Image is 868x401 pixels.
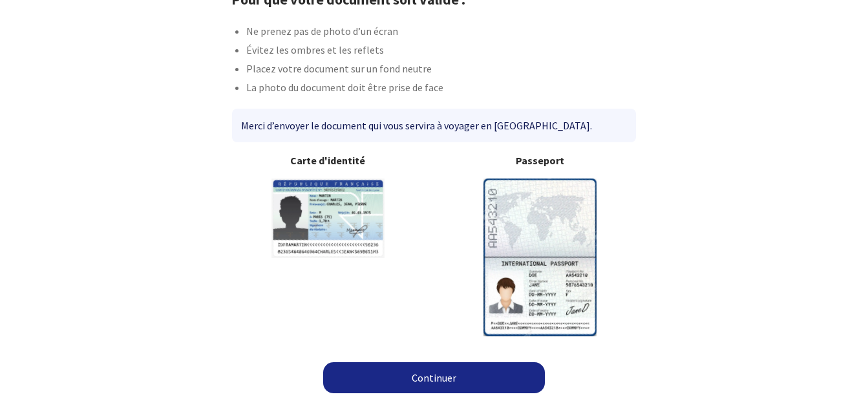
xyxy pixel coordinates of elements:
[246,23,637,42] li: Ne prenez pas de photo d’un écran
[246,80,637,98] li: La photo du document doit être prise de face
[232,153,424,168] b: Carte d'identité
[246,42,637,61] li: Évitez les ombres et les reflets
[483,179,597,336] img: illuPasseport.svg
[445,153,637,168] b: Passeport
[271,179,385,258] img: illuCNI.svg
[246,61,637,80] li: Placez votre document sur un fond neutre
[232,109,636,142] div: Merci d’envoyer le document qui vous servira à voyager en [GEOGRAPHIC_DATA].
[323,362,545,393] a: Continuer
